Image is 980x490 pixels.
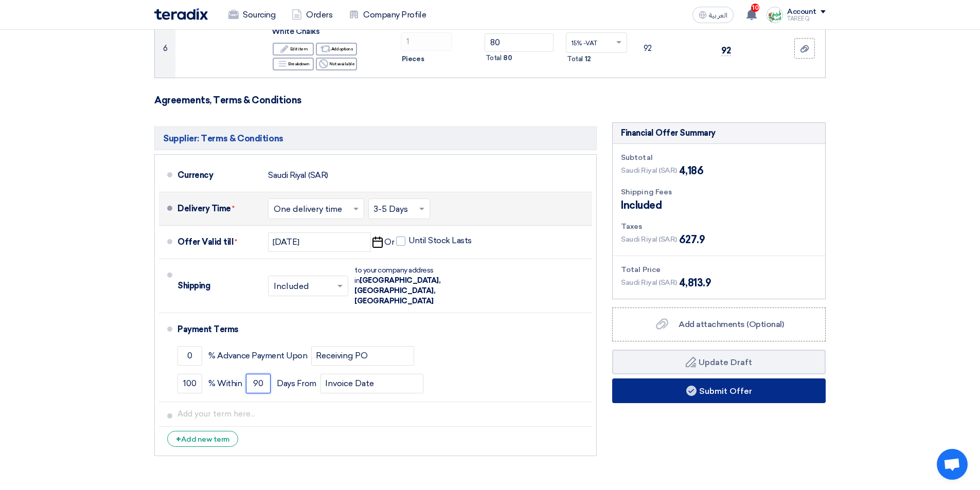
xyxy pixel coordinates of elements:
a: Company Profile [341,4,434,26]
div: Add new term [167,431,238,447]
input: payment-term-2 [320,374,423,393]
input: yyyy-mm-dd [268,232,371,252]
span: 80 [503,53,512,63]
div: Offer Valid till [177,230,260,255]
div: Shipping [177,274,260,298]
span: 4,813.9 [679,275,711,291]
span: % Advance Payment Upon [208,351,307,361]
input: payment-term-2 [246,374,271,393]
span: 10 [751,4,759,12]
div: Currency [177,163,260,188]
span: 12 [585,54,591,64]
div: Payment Terms [177,317,580,342]
span: Saudi Riyal (SAR) [621,234,677,245]
div: Saudi Riyal (SAR) [268,166,328,185]
input: payment-term-1 [177,346,202,366]
div: Edit item [273,43,314,56]
div: Financial Offer Summary [621,127,716,139]
span: Total [486,53,502,63]
span: Saudi Riyal (SAR) [621,165,677,176]
span: White Chalks [272,27,319,36]
img: Teradix logo [154,8,208,20]
div: Total Price [621,264,817,275]
h3: Agreements, Terms & Conditions [154,95,826,106]
a: Open chat [937,449,968,480]
td: 92 [635,20,713,78]
span: Or [384,237,394,247]
span: % Within [208,378,242,389]
button: Update Draft [612,350,826,374]
div: Taxes [621,221,817,232]
span: [GEOGRAPHIC_DATA], [GEOGRAPHIC_DATA], [GEOGRAPHIC_DATA] [354,276,440,305]
span: + [176,434,181,444]
div: Account [787,8,816,16]
ng-select: VAT [566,32,627,53]
span: العربية [709,12,727,19]
div: Subtotal [621,152,817,163]
a: Sourcing [220,4,283,26]
td: 6 [155,20,175,78]
label: Until Stock Lasts [396,235,472,246]
span: Total [567,54,583,64]
a: Orders [283,4,341,26]
input: Add your term here... [177,404,588,424]
div: to your company address in [354,265,468,306]
div: Add options [316,43,357,56]
h5: Supplier: Terms & Conditions [154,126,597,150]
span: Saudi Riyal (SAR) [621,277,677,288]
div: Delivery Time [177,196,260,221]
input: payment-term-2 [311,346,414,366]
button: Submit Offer [612,378,826,403]
input: RFQ_STEP1.ITEMS.2.AMOUNT_TITLE [401,32,452,51]
button: العربية [692,7,734,23]
span: 4,186 [679,163,704,178]
div: Shipping Fees [621,187,817,197]
input: Unit Price [485,33,554,52]
span: Days From [277,378,316,389]
div: Breakdown [273,58,314,70]
input: payment-term-2 [177,374,202,393]
span: Included [621,197,662,213]
div: TAREEQ [787,16,826,22]
span: 92 [721,45,731,56]
span: 627.9 [679,232,705,247]
div: Not available [316,58,357,70]
img: Screenshot___1727703618088.png [767,7,783,23]
span: Pieces [402,54,424,64]
span: Add attachments (Optional) [679,319,784,329]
